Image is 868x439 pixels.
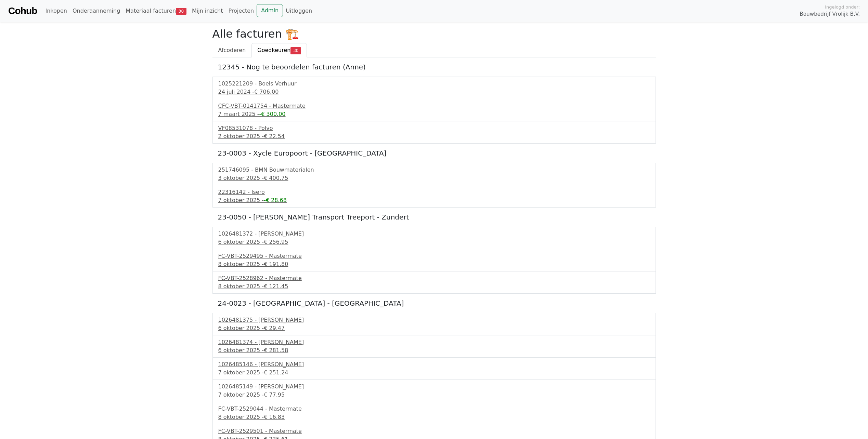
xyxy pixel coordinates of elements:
span: € 251.24 [264,369,288,376]
span: -€ 28.68 [264,197,287,203]
span: Afcoderen [218,47,246,53]
h5: 24-0023 - [GEOGRAPHIC_DATA] - [GEOGRAPHIC_DATA] [218,299,650,307]
a: CFC-VBT-0141754 - Mastermate7 maart 2025 --€ 300.00 [218,102,650,118]
div: 8 oktober 2025 - [218,260,650,268]
div: 7 oktober 2025 - [218,391,650,399]
a: 1026481375 - [PERSON_NAME]6 oktober 2025 -€ 29.47 [218,316,650,332]
a: Mijn inzicht [189,4,226,18]
div: 1026485146 - [PERSON_NAME] [218,360,650,369]
span: € 77.95 [264,391,285,398]
div: 7 maart 2025 - [218,110,650,118]
a: 1026485149 - [PERSON_NAME]7 oktober 2025 -€ 77.95 [218,383,650,399]
div: 1025221209 - Boels Verhuur [218,80,650,88]
div: 1026481375 - [PERSON_NAME] [218,316,650,324]
div: 6 oktober 2025 - [218,238,650,246]
div: 1026485149 - [PERSON_NAME] [218,383,650,391]
span: € 191.80 [264,261,288,267]
a: 1026481372 - [PERSON_NAME]6 oktober 2025 -€ 256.95 [218,230,650,246]
a: 1026485146 - [PERSON_NAME]7 oktober 2025 -€ 251.24 [218,360,650,377]
a: 22316142 - Isero7 oktober 2025 --€ 28.68 [218,188,650,204]
a: Projecten [225,4,257,18]
span: € 29.47 [264,325,285,331]
div: 24 juli 2024 - [218,88,650,96]
span: € 16.83 [264,414,285,420]
div: 1026481372 - [PERSON_NAME] [218,230,650,238]
a: FC-VBT-2529044 - Mastermate8 oktober 2025 -€ 16.83 [218,405,650,421]
span: Ingelogd onder: [825,4,860,10]
div: FC-VBT-2529044 - Mastermate [218,405,650,413]
h5: 23-0050 - [PERSON_NAME] Transport Treeport - Zundert [218,213,650,221]
span: € 706.00 [254,89,278,95]
div: 6 oktober 2025 - [218,346,650,355]
a: 1025221209 - Boels Verhuur24 juli 2024 -€ 706.00 [218,80,650,96]
h2: Alle facturen 🏗️ [212,27,656,40]
span: € 400.75 [264,175,288,181]
div: 1026481374 - [PERSON_NAME] [218,338,650,346]
div: CFC-VBT-0141754 - Mastermate [218,102,650,110]
div: 7 oktober 2025 - [218,196,650,204]
span: 30 [290,47,301,54]
div: FC-VBT-2529495 - Mastermate [218,252,650,260]
div: 8 oktober 2025 - [218,282,650,291]
a: Inkopen [42,4,69,18]
div: 2 oktober 2025 - [218,132,650,141]
span: -€ 300.00 [259,111,285,117]
div: 6 oktober 2025 - [218,324,650,332]
div: FC-VBT-2529501 - Mastermate [218,427,650,435]
a: Afcoderen [212,43,252,57]
span: € 256.95 [264,239,288,245]
a: FC-VBT-2529495 - Mastermate8 oktober 2025 -€ 191.80 [218,252,650,268]
span: € 121.45 [264,283,288,290]
span: 30 [176,8,186,15]
div: 8 oktober 2025 - [218,413,650,421]
div: VF08531078 - Polvo [218,124,650,132]
a: Cohub [8,3,37,19]
div: 3 oktober 2025 - [218,174,650,182]
span: Goedkeuren [257,47,290,53]
a: Materiaal facturen30 [123,4,189,18]
a: Goedkeuren30 [251,43,307,57]
a: Admin [257,4,283,17]
a: 1026481374 - [PERSON_NAME]6 oktober 2025 -€ 281.58 [218,338,650,355]
span: € 281.58 [264,347,288,354]
div: 22316142 - Isero [218,188,650,196]
a: VF08531078 - Polvo2 oktober 2025 -€ 22.54 [218,124,650,141]
h5: 12345 - Nog te beoordelen facturen (Anne) [218,63,650,71]
a: Uitloggen [283,4,315,18]
div: FC-VBT-2528962 - Mastermate [218,274,650,282]
h5: 23-0003 - Xycle Europoort - [GEOGRAPHIC_DATA] [218,149,650,157]
a: FC-VBT-2528962 - Mastermate8 oktober 2025 -€ 121.45 [218,274,650,291]
a: Onderaanneming [70,4,123,18]
div: 7 oktober 2025 - [218,369,650,377]
div: 251746095 - BMN Bouwmaterialen [218,166,650,174]
span: Bouwbedrijf Vrolijk B.V. [800,10,860,18]
a: 251746095 - BMN Bouwmaterialen3 oktober 2025 -€ 400.75 [218,166,650,182]
span: € 22.54 [264,133,285,139]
